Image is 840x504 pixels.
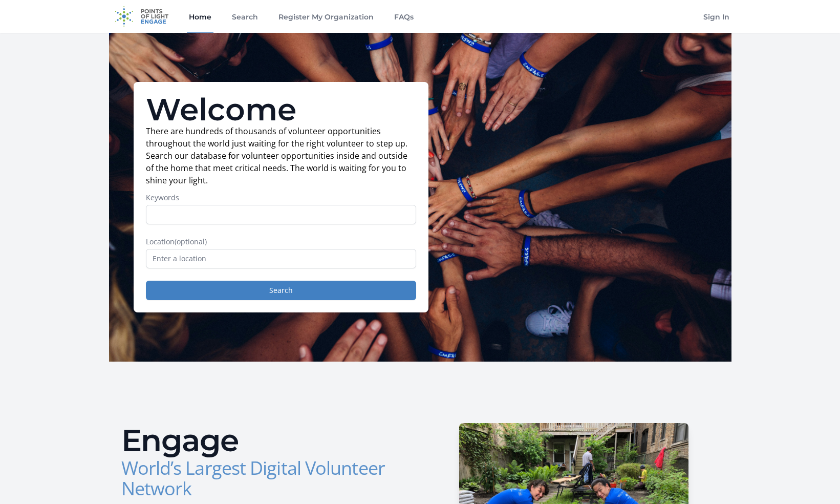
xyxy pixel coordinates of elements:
h3: World’s Largest Digital Volunteer Network [121,458,412,499]
h2: Engage [121,425,412,456]
button: Search [146,281,416,300]
input: Enter a location [146,249,416,268]
p: There are hundreds of thousands of volunteer opportunities throughout the world just waiting for ... [146,125,416,186]
span: (optional) [175,237,207,246]
label: Location [146,237,416,247]
h1: Welcome [146,94,416,125]
label: Keywords [146,193,416,203]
